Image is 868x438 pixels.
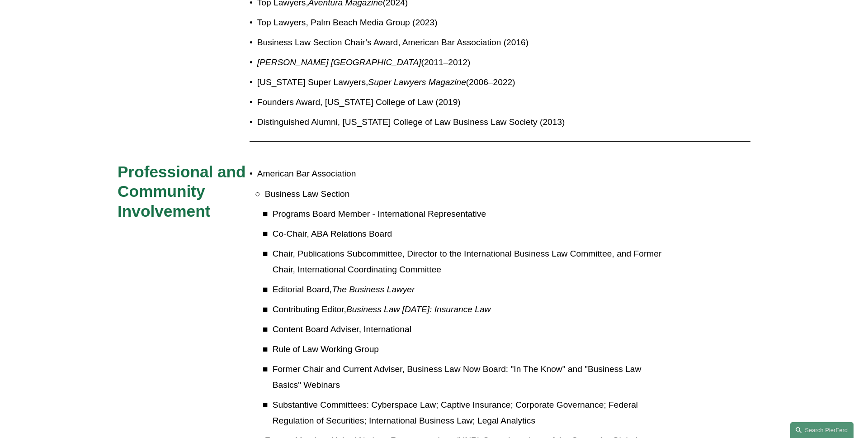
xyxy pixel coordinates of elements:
[118,163,250,220] span: Professional and Community Involvement
[273,226,671,242] p: Co-Chair, ABA Relations Board
[257,35,671,51] p: Business Law Section Chair’s Award, American Bar Association (2016)
[273,397,671,428] p: Substantive Committees: Cyberspace Law; Captive Insurance; Corporate Governance; Federal Regulati...
[273,302,671,318] p: Contributing Editor,
[346,305,491,314] em: Business Law [DATE]: Insurance Law
[257,57,421,67] em: [PERSON_NAME] [GEOGRAPHIC_DATA]
[488,77,493,87] em: –
[368,77,466,87] em: Super Lawyers Magazine
[257,55,671,71] p: (2011 2012)
[273,322,671,338] p: Content Board Adviser, International
[265,186,671,202] p: Business Law Section
[273,282,671,298] p: Editorial Board,
[257,114,671,130] p: Distinguished Alumni, [US_STATE] College of Law Business Law Society (2013)
[790,422,854,438] a: Search this site
[273,246,671,277] p: Chair, Publications Subcommittee, Director to the International Business Law Committee, and Forme...
[257,75,671,90] p: [US_STATE] Super Lawyers, (2006 2022)
[443,57,448,67] em: –
[257,95,671,110] p: Founders Award, [US_STATE] College of Law (2019)
[273,362,671,393] p: Former Chair and Current Adviser, Business Law Now Board: "In The Know" and "Business Law Basics"...
[332,285,415,294] em: The Business Lawyer
[273,206,671,222] p: Programs Board Member - International Representative
[257,166,671,182] p: American Bar Association
[273,342,671,357] p: Rule of Law Working Group
[257,15,671,31] p: Top Lawyers, Palm Beach Media Group (2023)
